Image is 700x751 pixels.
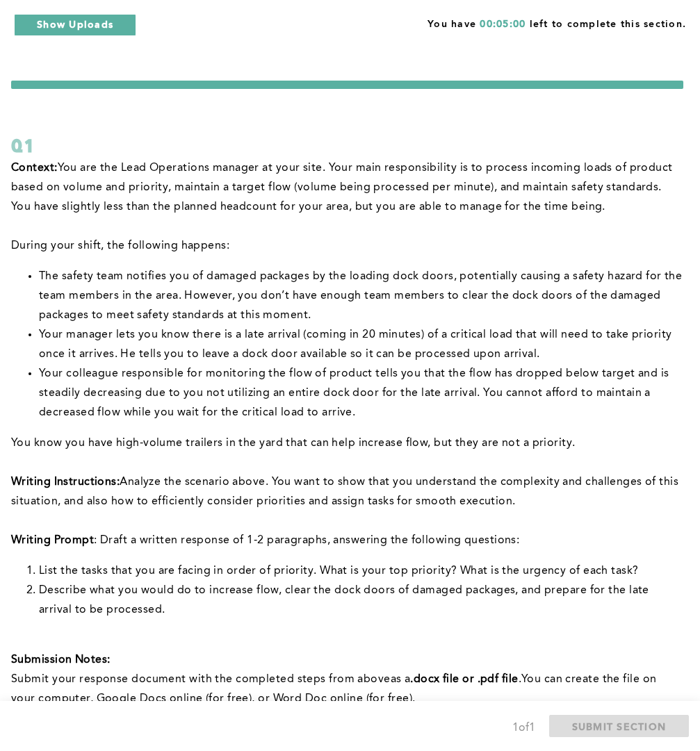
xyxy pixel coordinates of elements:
[39,271,685,321] span: The safety team notifies you of damaged packages by the loading dock doors, potentially causing a...
[410,674,518,685] strong: .docx file or .pdf file
[11,477,682,507] span: Analyze the scenario above. You want to show that you understand the complexity and challenges of...
[11,670,683,709] p: with the completed steps from above You can create the file on your computer, Google Docs online ...
[512,718,535,738] div: 1 of 1
[11,535,94,546] strong: Writing Prompt
[11,163,58,174] strong: Context:
[11,438,576,449] span: You know you have high-volume trailers in the yard that can help increase flow, but they are not ...
[11,163,676,213] span: You are the Lead Operations manager at your site. Your main responsibility is to process incoming...
[572,720,667,733] span: SUBMIT SECTION
[391,674,411,685] span: as a
[11,133,683,158] div: Q1
[94,535,519,546] span: : Draft a written response of 1-2 paragraphs, answering the following questions:
[39,566,638,577] span: List the tasks that you are facing in order of priority. What is your top priority? What is the u...
[519,674,521,685] span: .
[480,19,526,29] span: 00:05:00
[549,715,690,737] button: SUBMIT SECTION
[11,674,189,685] span: Submit your response document
[14,14,136,36] button: Show Uploads
[39,368,672,418] span: Your colleague responsible for monitoring the flow of product tells you that the flow has dropped...
[11,240,229,251] span: During your shift, the following happens:
[11,477,120,488] strong: Writing Instructions:
[11,654,110,666] strong: Submission Notes:
[428,14,686,31] span: You have left to complete this section.
[39,585,652,616] span: Describe what you would do to increase flow, clear the dock doors of damaged packages, and prepar...
[39,329,675,360] span: Your manager lets you know there is a late arrival (coming in 20 minutes) of a critical load that...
